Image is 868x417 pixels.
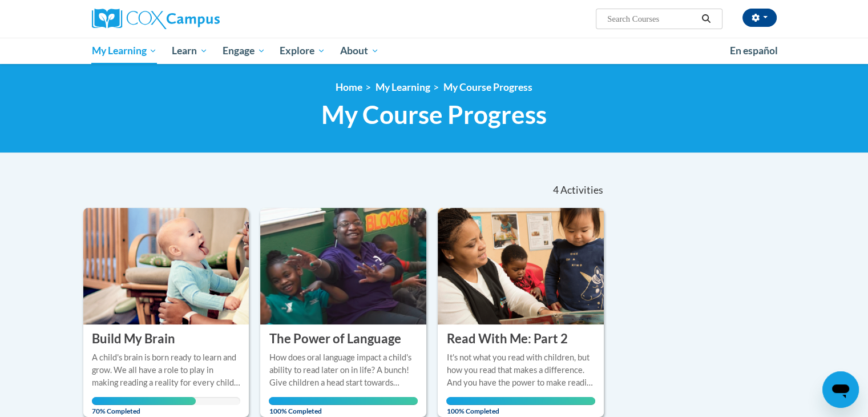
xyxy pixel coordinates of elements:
img: Cox Campus [92,9,220,29]
a: My Course Progress [443,81,532,93]
div: It's not what you read with children, but how you read that makes a difference. And you have the ... [446,351,595,389]
a: Engage [215,38,273,64]
span: 100% Completed [269,397,418,415]
button: Account Settings [742,9,777,27]
span: Learn [172,44,208,58]
input: Search Courses [606,12,697,26]
button: Search [697,12,714,26]
a: About [333,38,386,64]
a: Course Logo Build My BrainA child's brain is born ready to learn and grow. We all have a role to ... [83,208,249,417]
span: 100% Completed [446,397,595,415]
div: Your progress [92,397,196,405]
h3: Read With Me: Part 2 [446,330,567,348]
a: Course Logo The Power of LanguageHow does oral language impact a child's ability to read later on... [260,208,426,417]
div: Your progress [269,397,418,405]
span: My Course Progress [321,99,547,130]
a: Home [336,81,362,93]
img: Course Logo [260,208,426,324]
div: Your progress [446,397,595,405]
h3: Build My Brain [92,330,175,348]
span: En español [730,45,778,57]
iframe: Button to launch messaging window [822,371,859,408]
span: Engage [223,44,265,58]
span: Explore [280,44,325,58]
div: A child's brain is born ready to learn and grow. We all have a role to play in making reading a r... [92,351,241,389]
a: Learn [164,38,215,64]
div: Main menu [75,38,794,64]
span: 70% Completed [92,397,196,415]
h3: The Power of Language [269,330,401,348]
img: Course Logo [83,208,249,324]
a: En español [722,39,785,63]
span: About [340,44,379,58]
div: How does oral language impact a child's ability to read later on in life? A bunch! Give children ... [269,351,418,389]
a: My Learning [84,38,165,64]
span: 4 [552,184,558,197]
a: Explore [272,38,333,64]
span: My Learning [91,44,157,58]
a: Cox Campus [92,9,309,29]
a: My Learning [376,81,430,93]
img: Course Logo [438,208,604,324]
a: Course Logo Read With Me: Part 2It's not what you read with children, but how you read that makes... [438,208,604,417]
span: Activities [560,184,603,197]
